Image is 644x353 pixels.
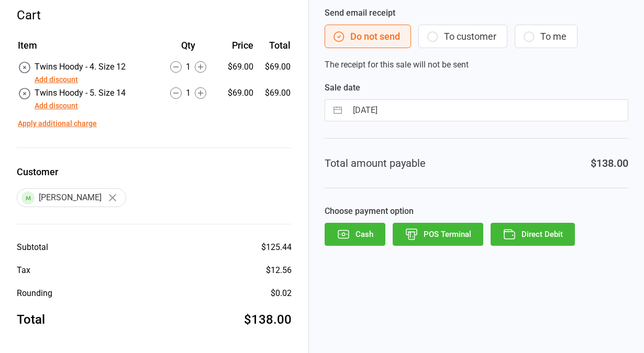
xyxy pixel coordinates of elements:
div: Tax [17,264,30,277]
label: Customer [17,165,292,179]
label: Sale date [325,82,628,94]
button: Add discount [35,100,78,111]
button: To customer [418,25,507,48]
div: $69.00 [219,61,253,73]
div: $138.00 [244,310,292,329]
div: 1 [158,61,218,73]
div: $12.56 [266,264,292,277]
button: To me [515,25,578,48]
div: Total amount payable [325,155,426,171]
button: Cash [325,223,385,246]
div: The receipt for this sale will not be sent [325,7,628,71]
div: Price [219,38,253,52]
span: Twins Hoody - 4. Size 12 [35,62,126,72]
div: Cart [17,6,292,25]
div: $69.00 [219,87,253,99]
label: Send email receipt [325,7,628,19]
div: Total [17,310,45,329]
span: Twins Hoody - 5. Size 14 [35,88,126,98]
td: $69.00 [258,61,291,86]
div: [PERSON_NAME] [17,188,126,207]
div: 1 [158,87,218,99]
div: $125.44 [261,241,292,254]
label: Choose payment option [325,205,628,218]
th: Item [18,38,157,60]
td: $69.00 [258,87,291,112]
th: Total [258,38,291,60]
div: Rounding [17,287,52,300]
button: POS Terminal [393,223,483,246]
button: Do not send [325,25,411,48]
th: Qty [158,38,218,60]
div: $138.00 [591,155,628,171]
button: Direct Debit [491,223,575,246]
button: Apply additional charge [18,118,97,129]
div: Subtotal [17,241,48,254]
button: Add discount [35,74,78,85]
div: $0.02 [271,287,292,300]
